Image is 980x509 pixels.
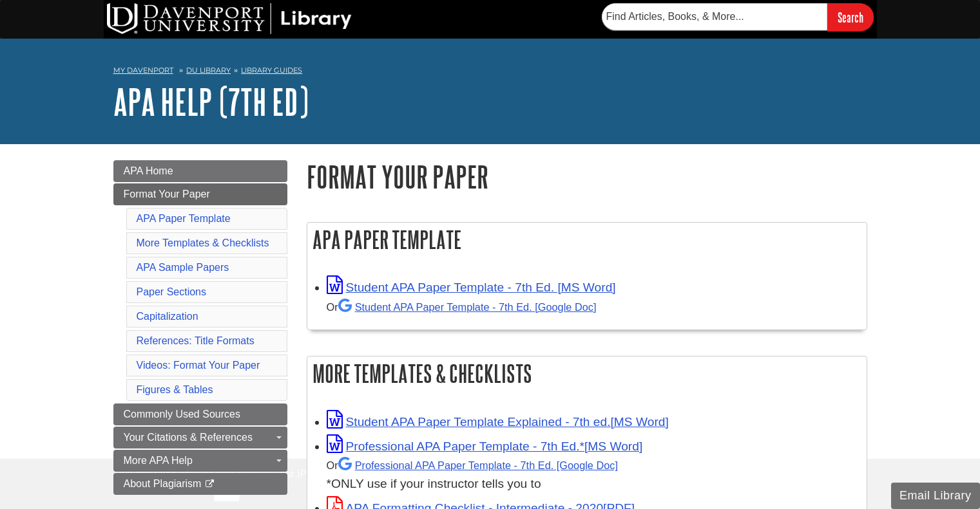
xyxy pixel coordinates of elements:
a: DU Library [186,66,231,75]
span: More APA Help [124,455,193,466]
a: Professional APA Paper Template - 7th Ed. [338,459,618,471]
a: My Davenport [113,65,173,76]
a: Link opens in new window [327,281,616,294]
a: Commonly Used Sources [113,403,287,425]
h2: More Templates & Checklists [307,356,867,391]
input: Find Articles, Books, & More... [602,3,827,30]
small: Or [327,301,597,313]
a: Format Your Paper [113,183,287,205]
span: Format Your Paper [124,189,210,199]
a: Capitalization [137,311,198,322]
form: Searches DU Library's articles, books, and more [602,3,874,31]
small: Or [327,459,618,471]
a: Link opens in new window [327,440,643,453]
a: APA Help (7th Ed) [113,82,309,122]
a: Library Guides [241,66,302,75]
h1: Format Your Paper [307,160,867,193]
i: This link opens in a new window [204,480,215,488]
input: Search [827,3,874,31]
span: Commonly Used Sources [124,409,240,420]
a: APA Home [113,160,287,182]
a: Videos: Format Your Paper [137,360,260,371]
a: Paper Sections [137,286,207,297]
a: References: Title Formats [137,335,255,346]
nav: breadcrumb [113,62,867,82]
a: Link opens in new window [327,415,669,429]
a: About Plagiarism [113,473,287,495]
span: About Plagiarism [124,478,202,489]
a: Your Citations & References [113,427,287,449]
div: *ONLY use if your instructor tells you to [327,456,860,494]
span: Your Citations & References [124,432,253,443]
a: APA Paper Template [137,213,231,224]
button: Email Library [891,483,980,509]
a: Student APA Paper Template - 7th Ed. [Google Doc] [338,301,597,313]
a: More APA Help [113,450,287,472]
div: Guide Page Menu [113,160,287,495]
h2: APA Paper Template [307,223,867,257]
span: APA Home [124,165,173,176]
a: APA Sample Papers [137,262,229,273]
a: More Templates & Checklists [137,237,269,248]
img: DU Library [107,3,352,34]
a: Figures & Tables [137,384,213,395]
